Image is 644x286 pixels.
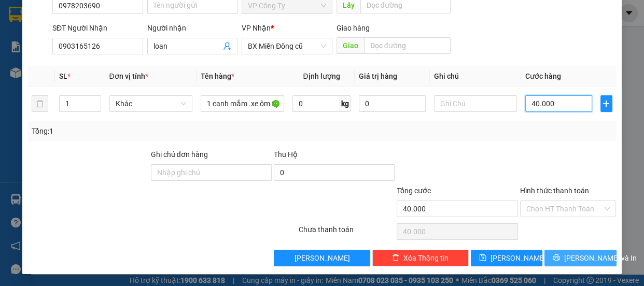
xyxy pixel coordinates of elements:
[59,72,67,80] span: SL
[201,72,234,80] span: Tên hàng
[151,164,272,181] input: Ghi chú đơn hàng
[544,250,616,266] button: printer[PERSON_NAME] và In
[403,252,449,264] span: Xóa Thông tin
[337,37,364,54] span: Giao
[553,254,560,262] span: printer
[109,72,148,80] span: Đơn vị tính
[430,66,522,87] th: Ghi chú
[359,72,397,80] span: Giá trị hàng
[491,252,546,264] span: [PERSON_NAME]
[564,252,637,264] span: [PERSON_NAME] và In
[248,38,326,54] span: BX Miền Đông cũ
[303,72,340,80] span: Định lượng
[37,36,136,56] span: 0988 594 111
[4,73,95,92] span: Nhận:
[274,250,370,266] button: [PERSON_NAME]
[359,95,426,112] input: 0
[37,36,136,56] span: VP Công Ty ĐT:
[298,224,396,242] div: Chưa thanh toán
[434,95,517,112] input: Ghi Chú
[274,150,298,159] span: Thu Hộ
[364,37,451,54] input: Dọc đường
[201,95,284,112] input: VD: Bàn, Ghế
[340,95,351,112] span: kg
[37,6,141,35] strong: CÔNG TY CP BÌNH TÂM
[32,125,249,137] div: Tổng: 1
[32,95,48,112] button: delete
[392,254,399,262] span: delete
[52,22,143,34] div: SĐT Người Nhận
[397,187,431,195] span: Tổng cước
[520,187,589,195] label: Hình thức thanh toán
[4,8,35,54] img: logo
[147,22,238,34] div: Người nhận
[525,72,561,80] span: Cước hàng
[242,24,271,32] span: VP Nhận
[479,254,486,262] span: save
[337,24,370,32] span: Giao hàng
[601,99,612,108] span: plus
[223,42,231,50] span: user-add
[295,252,350,264] span: [PERSON_NAME]
[116,96,187,111] span: Khác
[151,150,208,159] label: Ghi chú đơn hàng
[4,60,19,69] span: Gửi:
[372,250,469,266] button: deleteXóa Thông tin
[471,250,542,266] button: save[PERSON_NAME]
[4,73,95,92] span: BX Miền Đông cũ -
[600,95,612,112] button: plus
[19,60,66,69] span: VP Công Ty -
